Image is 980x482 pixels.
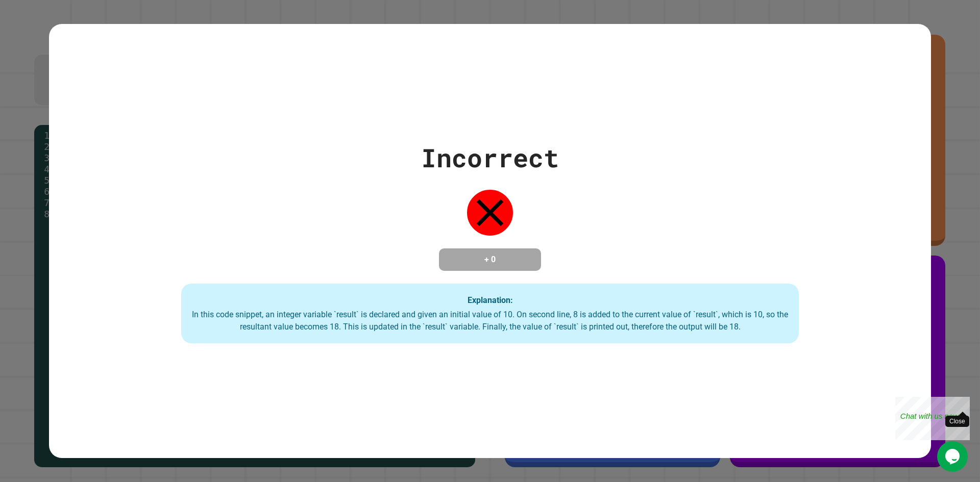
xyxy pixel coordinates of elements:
strong: Explanation: [468,295,513,305]
iframe: chat widget [895,397,970,440]
iframe: chat widget [937,441,970,472]
div: In this code snippet, an integer variable `result` is declared and given an initial value of 10. ... [191,309,789,333]
div: Incorrect [421,139,559,177]
h4: + 0 [449,253,531,266]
